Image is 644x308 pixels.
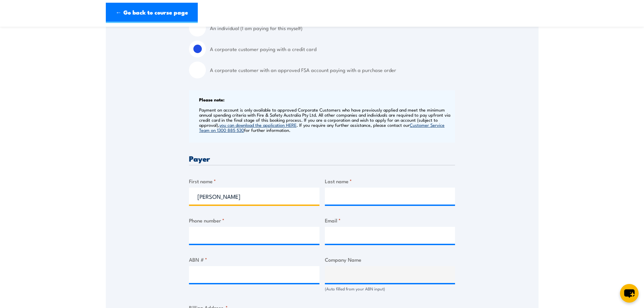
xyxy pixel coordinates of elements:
[189,155,455,162] h3: Payer
[189,216,319,224] label: Phone number
[199,122,445,133] a: Customer Service Team on 1300 885 530
[199,96,224,103] b: Please note:
[219,122,296,128] a: you can download the application HERE
[620,284,639,303] button: chat-button
[325,286,455,292] div: (Auto filled from your ABN input)
[210,20,455,37] label: An individual (I am paying for this myself)
[199,107,453,133] p: Payment on account is only available to approved Corporate Customers who have previously applied ...
[106,3,198,23] a: ← Go back to course page
[210,62,455,78] label: A corporate customer with an approved FSA account paying with a purchase order
[189,256,319,263] label: ABN #
[189,177,319,185] label: First name
[210,41,455,57] label: A corporate customer paying with a credit card
[325,216,455,224] label: Email
[325,177,455,185] label: Last name
[325,256,455,263] label: Company Name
